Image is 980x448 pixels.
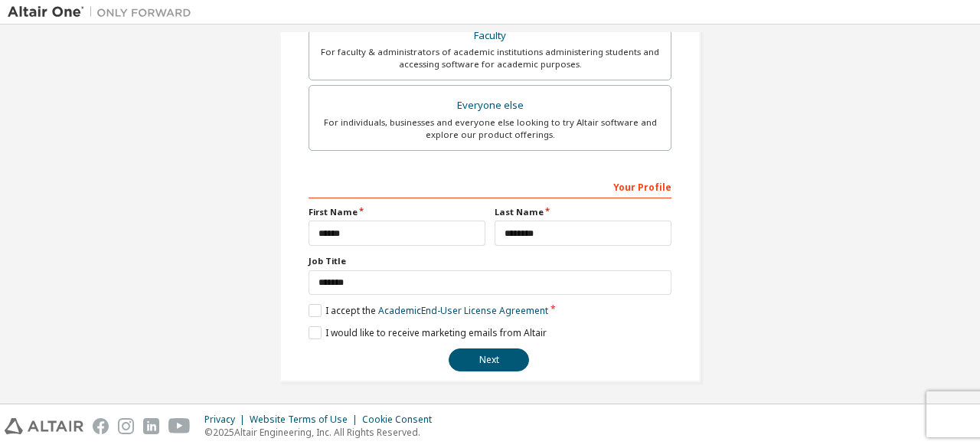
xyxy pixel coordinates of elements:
[362,414,441,426] div: Cookie Consent
[168,418,191,434] img: youtube.svg
[318,95,661,116] div: Everyone else
[143,418,159,434] img: linkedin.svg
[309,255,671,267] label: Job Title
[250,414,362,426] div: Website Terms of Use
[5,418,83,434] img: altair_logo.svg
[309,174,671,198] div: Your Profile
[495,206,671,218] label: Last Name
[309,206,485,218] label: First Name
[309,304,548,317] label: I accept the
[118,418,134,434] img: instagram.svg
[204,426,441,439] p: © 2025 Altair Engineering, Inc. All Rights Reserved.
[449,348,529,371] button: Next
[318,25,661,47] div: Faculty
[93,418,109,434] img: facebook.svg
[318,46,661,70] div: For faculty & administrators of academic institutions administering students and accessing softwa...
[8,5,199,20] img: Altair One
[309,326,547,339] label: I would like to receive marketing emails from Altair
[378,304,548,317] a: Academic End-User License Agreement
[204,414,250,426] div: Privacy
[318,116,661,141] div: For individuals, businesses and everyone else looking to try Altair software and explore our prod...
